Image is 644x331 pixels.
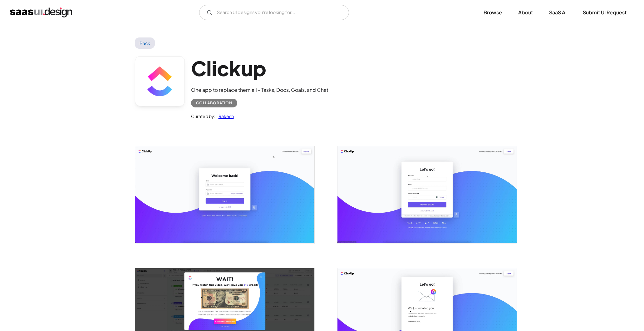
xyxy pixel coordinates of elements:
a: home [10,7,72,17]
img: 60436226e717603c391a42bc_Clickup%20Login.jpg [135,146,314,243]
a: open lightbox [135,146,314,243]
div: One app to replace them all - Tasks, Docs, Goals, and Chat. [191,86,330,94]
img: 60436225eb50aa49d2530e90_Clickup%20Signup.jpg [337,146,517,243]
form: Email Form [199,5,349,20]
div: Curated by: [191,112,215,120]
a: open lightbox [337,146,517,243]
div: Collaboration [196,99,232,107]
a: Back [135,37,155,49]
a: About [511,6,540,19]
h1: Clickup [191,56,330,80]
a: SaaS Ai [542,6,574,19]
a: Rakesh [215,112,234,120]
input: Search UI designs you're looking for... [199,5,349,20]
a: Browse [476,6,509,19]
a: Submit UI Request [575,6,634,19]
